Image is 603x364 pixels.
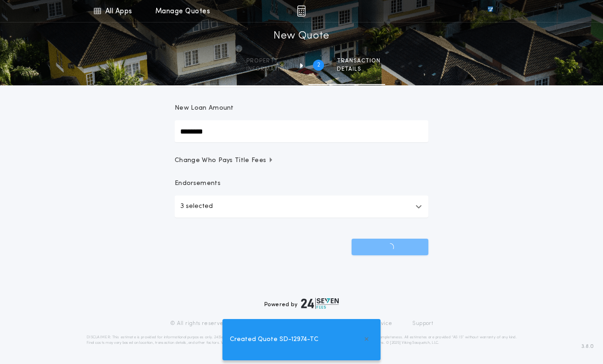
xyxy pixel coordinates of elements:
[175,196,428,218] button: 3 selected
[301,298,339,309] img: logo
[337,66,381,73] span: details
[471,6,510,16] img: vs-icon
[264,298,339,309] div: Powered by
[273,29,330,44] h1: New Quote
[175,156,273,165] span: Change Who Pays Title Fees
[175,120,428,142] input: New Loan Amount
[246,57,289,65] span: Property
[175,156,428,165] button: Change Who Pays Title Fees
[180,201,213,212] p: 3 selected
[246,66,289,73] span: information
[175,104,234,113] p: New Loan Amount
[175,179,428,188] p: Endorsements
[230,335,319,345] span: Created Quote SD-12974-TC
[337,57,381,65] span: Transaction
[317,62,320,69] h2: 2
[297,6,306,17] img: img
